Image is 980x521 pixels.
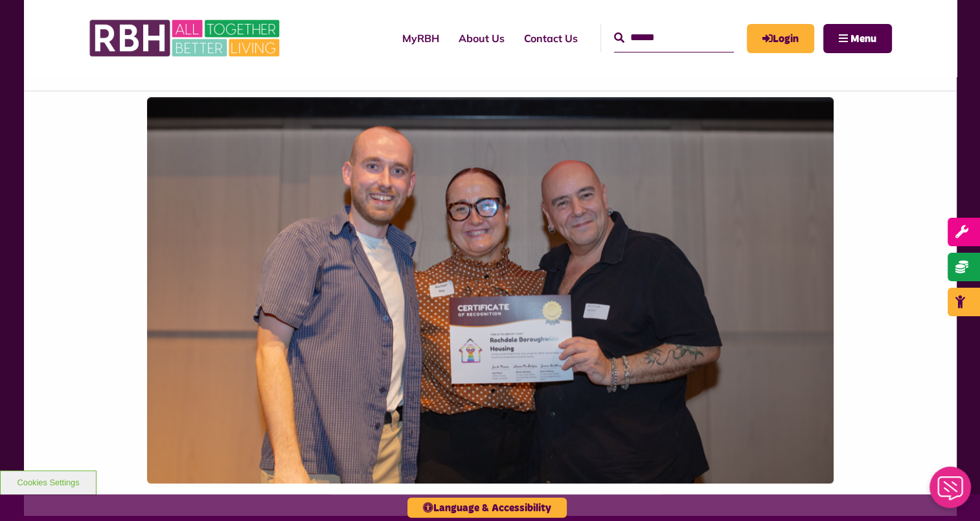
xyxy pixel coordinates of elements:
a: MyRBH [393,21,449,56]
span: Menu [850,34,876,44]
a: About Us [449,21,514,56]
button: Language & Accessibility [407,498,567,518]
button: Navigation [823,24,892,53]
a: MyRBH [747,24,814,53]
input: Search [614,24,734,52]
iframe: Netcall Web Assistant for live chat [922,463,980,521]
img: RBH Strategic Lead Rachael Ray receives RBH's Pledge Pioneer certificate from the HouseProud team [147,97,834,483]
a: Contact Us [514,21,587,56]
img: RBH [89,13,283,64]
